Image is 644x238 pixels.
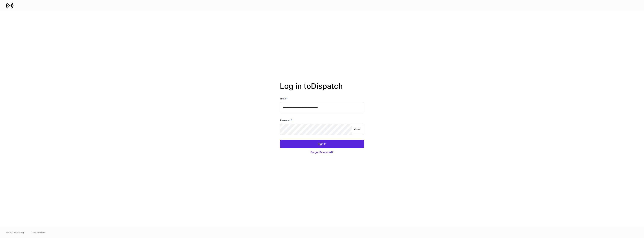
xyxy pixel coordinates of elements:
button: Forgot Password? [280,148,364,156]
span: © 2025 OneAdvisory [6,231,24,234]
p: show [354,127,360,131]
div: Forgot Password? [311,150,333,154]
button: Sign In [280,140,364,148]
h6: Email [280,97,287,100]
h6: Password [280,118,292,122]
a: Data Disclaimer [32,231,46,234]
h2: Log in to Dispatch [280,82,364,97]
div: Sign In [318,142,326,146]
